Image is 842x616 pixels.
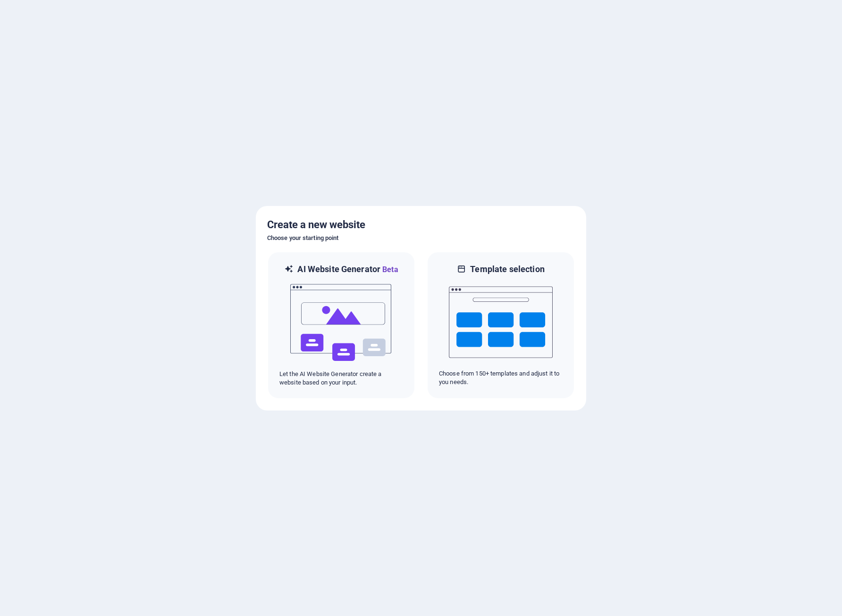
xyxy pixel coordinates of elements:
h5: Create a new website [267,217,575,232]
div: AI Website GeneratorBetaaiLet the AI Website Generator create a website based on your input. [267,251,415,399]
h6: AI Website Generator [297,264,398,275]
h6: Choose your starting point [267,232,575,244]
div: Template selectionChoose from 150+ templates and adjust it to you needs. [427,251,575,399]
span: Beta [380,265,398,274]
p: Let the AI Website Generator create a website based on your input. [279,370,403,387]
img: ai [289,275,393,370]
h6: Template selection [470,264,544,275]
p: Choose from 150+ templates and adjust it to you needs. [439,369,563,386]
